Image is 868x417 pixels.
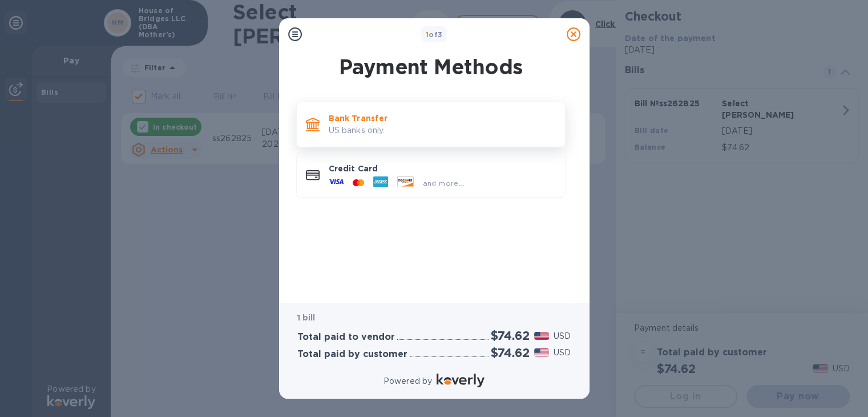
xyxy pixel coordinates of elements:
p: Bank Transfer [329,113,556,124]
span: 1 [426,30,429,39]
p: USD [554,330,571,342]
img: USD [534,332,550,340]
img: Logo [437,374,485,387]
h1: Payment Methods [294,55,568,79]
p: Credit Card [329,163,556,174]
span: and more... [423,179,465,187]
h3: Total paid by customer [297,349,407,360]
h3: Total paid to vendor [297,332,395,343]
p: USD [554,347,571,359]
p: US banks only. [329,125,556,137]
h2: $74.62 [491,328,530,343]
img: USD [534,348,550,356]
b: of 3 [426,30,443,39]
h2: $74.62 [491,346,530,360]
p: Powered by [383,375,432,387]
b: 1 bill [297,313,316,322]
